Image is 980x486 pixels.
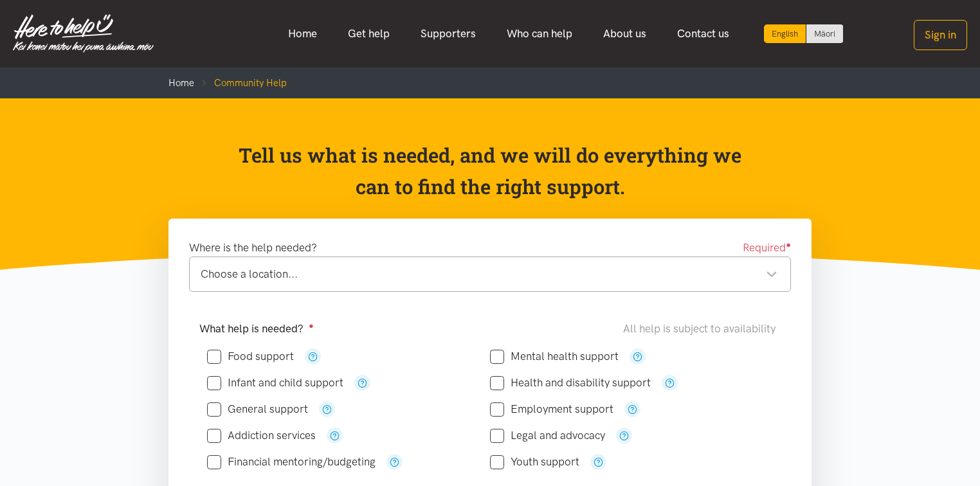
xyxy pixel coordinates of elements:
[491,20,588,48] a: Who can help
[764,24,806,43] div: Current language
[309,321,314,330] sup: ●
[189,239,317,256] label: Where is the help needed?
[662,20,745,48] a: Contact us
[207,377,343,388] label: Infant and child support
[764,24,844,43] div: Language toggle
[914,20,967,50] button: Sign in
[207,430,316,441] label: Addiction services
[194,75,287,91] li: Community Help
[207,456,376,467] label: Financial mentoring/budgeting
[168,77,194,89] a: Home
[13,14,154,53] img: Home
[786,240,791,249] sup: ●
[199,320,314,337] label: What help is needed?
[332,20,405,48] a: Get help
[806,24,843,43] a: Switch to Te Reo Māori
[235,139,746,203] p: Tell us what is needed, and we will do everything we can to find the right support.
[207,351,294,362] label: Food support
[490,377,651,388] label: Health and disability support
[490,430,605,441] label: Legal and advocacy
[490,404,613,415] label: Employment support
[201,265,777,283] div: Choose a location...
[273,20,332,48] a: Home
[490,351,619,362] label: Mental health support
[490,456,579,467] label: Youth support
[743,239,791,256] span: Required
[623,320,781,337] div: All help is subject to availability
[588,20,662,48] a: About us
[207,404,308,415] label: General support
[405,20,491,48] a: Supporters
